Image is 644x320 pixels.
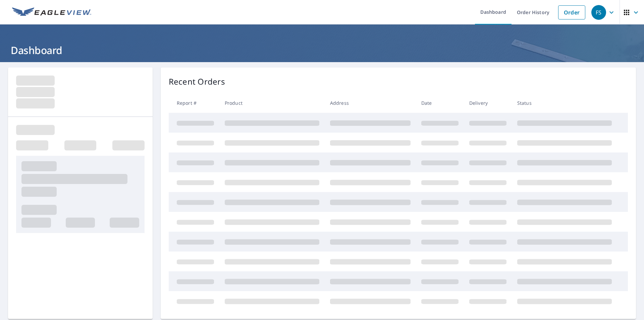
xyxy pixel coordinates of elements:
p: Recent Orders [169,76,225,88]
th: Address [325,93,416,113]
th: Product [219,93,325,113]
img: EV Logo [12,7,91,17]
div: FS [591,5,606,20]
th: Status [512,93,617,113]
h1: Dashboard [8,43,636,57]
th: Date [416,93,464,113]
th: Delivery [464,93,512,113]
a: Order [558,5,585,19]
th: Report # [169,93,219,113]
